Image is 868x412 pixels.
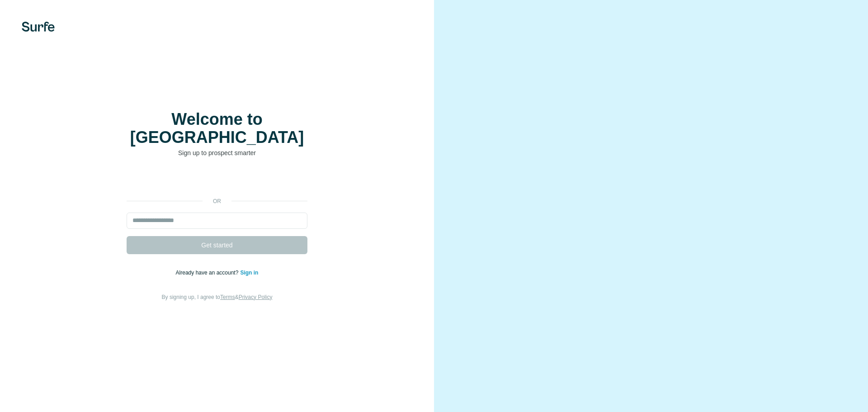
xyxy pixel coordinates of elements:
[203,197,231,205] p: or
[127,148,307,157] p: Sign up to prospect smarter
[162,294,273,300] span: By signing up, I agree to &
[239,294,273,300] a: Privacy Policy
[127,110,307,147] h1: Welcome to [GEOGRAPHIC_DATA]
[240,270,258,276] a: Sign in
[220,294,235,300] a: Terms
[122,171,312,191] iframe: Bouton "Se connecter avec Google"
[176,270,241,276] span: Already have an account?
[22,22,55,32] img: Surfe's logo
